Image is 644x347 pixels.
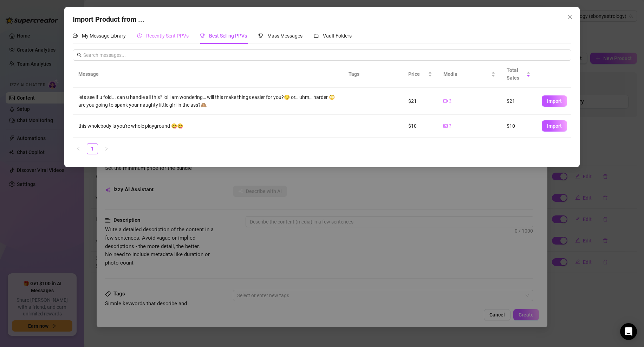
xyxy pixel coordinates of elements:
span: trophy [258,33,263,38]
span: Recently Sent PPVs [146,33,189,39]
span: My Message Library [82,33,126,39]
span: 2 [449,98,451,105]
span: Best Selling PPVs [209,33,247,39]
td: $21 [501,88,536,115]
span: Import [547,98,562,104]
span: Import Product from ... [73,15,144,24]
span: 2 [449,123,451,129]
div: lets see if u fold... can u handle all this? lol i am wondering… will this make things easier for... [78,93,337,109]
span: left [76,147,80,151]
li: 1 [87,143,98,154]
td: $10 [403,115,438,138]
li: Next Page [101,143,112,154]
li: Previous Page [73,143,84,154]
th: Media [438,61,501,88]
button: Import [542,120,567,132]
span: Vault Folders [323,33,352,39]
th: Total Sales [501,61,536,88]
th: Message [73,61,343,88]
th: Tags [343,61,385,88]
span: close [567,14,573,20]
span: trophy [200,33,205,38]
span: video-camera [443,99,448,103]
span: Close [564,14,575,20]
a: 1 [87,144,98,154]
span: folder [314,33,319,38]
div: this wholebody is you're whole playground 😋😋 [78,122,337,130]
td: $10 [501,115,536,138]
span: Total Sales [507,66,525,82]
th: Price [403,61,438,88]
button: Import [542,95,567,107]
span: history [137,33,142,38]
span: Mass Messages [267,33,303,39]
div: Open Intercom Messenger [620,323,637,340]
span: Import [547,123,562,129]
button: Close [564,11,575,22]
span: right [104,147,109,151]
span: picture [443,124,448,128]
span: Media [443,70,490,78]
button: left [73,143,84,154]
td: $21 [403,88,438,115]
span: comment [73,33,78,38]
span: Price [408,70,427,78]
input: Search messages... [83,51,567,59]
button: right [101,143,112,154]
span: search [77,53,82,58]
